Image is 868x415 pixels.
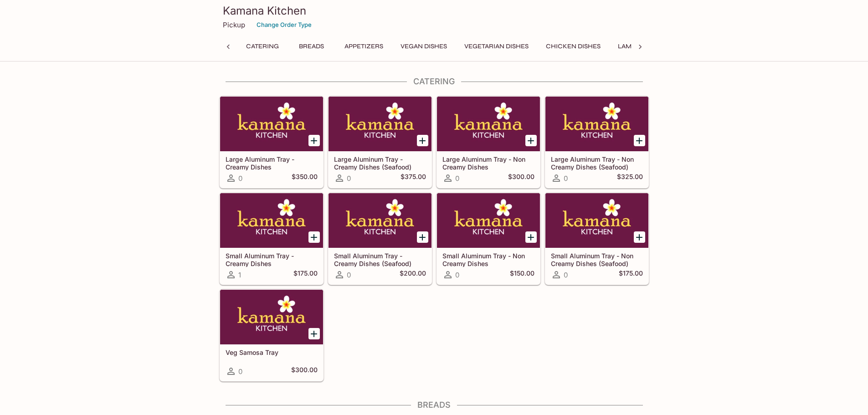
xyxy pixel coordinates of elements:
[292,173,318,184] h5: $350.00
[545,193,649,285] a: Small Aluminum Tray - Non Creamy Dishes (Seafood)0$175.00
[442,252,534,267] h5: Small Aluminum Tray - Non Creamy Dishes
[437,96,540,188] a: Large Aluminum Tray - Non Creamy Dishes0$300.00
[226,348,318,356] h5: Veg Samosa Tray
[219,77,649,87] h4: Catering
[308,328,320,339] button: Add Veg Samosa Tray
[308,231,320,243] button: Add Small Aluminum Tray - Creamy Dishes
[400,269,426,280] h5: $200.00
[508,173,534,184] h5: $300.00
[545,96,649,188] a: Large Aluminum Tray - Non Creamy Dishes (Seafood)0$325.00
[347,271,351,279] span: 0
[417,231,428,243] button: Add Small Aluminum Tray - Creamy Dishes (Seafood)
[226,155,318,170] h5: Large Aluminum Tray - Creamy Dishes
[219,400,649,410] h4: Breads
[525,231,537,243] button: Add Small Aluminum Tray - Non Creamy Dishes
[459,40,534,53] button: Vegetarian Dishes
[417,135,428,146] button: Add Large Aluminum Tray - Creamy Dishes (Seafood)
[437,193,540,285] a: Small Aluminum Tray - Non Creamy Dishes0$150.00
[220,97,323,151] div: Large Aluminum Tray - Creamy Dishes
[220,289,324,381] a: Veg Samosa Tray0$300.00
[455,174,459,183] span: 0
[551,155,643,170] h5: Large Aluminum Tray - Non Creamy Dishes (Seafood)
[220,96,324,188] a: Large Aluminum Tray - Creamy Dishes0$350.00
[525,135,537,146] button: Add Large Aluminum Tray - Non Creamy Dishes
[455,271,459,279] span: 0
[329,97,431,151] div: Large Aluminum Tray - Creamy Dishes (Seafood)
[545,97,648,151] div: Large Aluminum Tray - Non Creamy Dishes (Seafood)
[634,135,645,146] button: Add Large Aluminum Tray - Non Creamy Dishes (Seafood)
[220,193,324,285] a: Small Aluminum Tray - Creamy Dishes1$175.00
[510,269,534,280] h5: $150.00
[334,155,426,170] h5: Large Aluminum Tray - Creamy Dishes (Seafood)
[619,269,643,280] h5: $175.00
[401,173,426,184] h5: $375.00
[293,269,318,280] h5: $175.00
[347,174,351,183] span: 0
[564,271,568,279] span: 0
[339,40,388,53] button: Appetizers
[545,193,648,248] div: Small Aluminum Tray - Non Creamy Dishes (Seafood)
[238,174,242,183] span: 0
[564,174,568,183] span: 0
[223,20,245,29] p: Pickup
[437,97,540,151] div: Large Aluminum Tray - Non Creamy Dishes
[308,135,320,146] button: Add Large Aluminum Tray - Creamy Dishes
[291,366,318,377] h5: $300.00
[220,290,323,344] div: Veg Samosa Tray
[226,252,318,267] h5: Small Aluminum Tray - Creamy Dishes
[551,252,643,267] h5: Small Aluminum Tray - Non Creamy Dishes (Seafood)
[238,367,242,376] span: 0
[220,193,323,248] div: Small Aluminum Tray - Creamy Dishes
[238,271,241,279] span: 1
[328,96,432,188] a: Large Aluminum Tray - Creamy Dishes (Seafood)0$375.00
[613,40,665,53] button: Lamb Dishes
[328,193,432,285] a: Small Aluminum Tray - Creamy Dishes (Seafood)0$200.00
[252,18,316,32] button: Change Order Type
[395,40,452,53] button: Vegan Dishes
[541,40,606,53] button: Chicken Dishes
[241,40,284,53] button: Catering
[437,193,540,248] div: Small Aluminum Tray - Non Creamy Dishes
[442,155,534,170] h5: Large Aluminum Tray - Non Creamy Dishes
[334,252,426,267] h5: Small Aluminum Tray - Creamy Dishes (Seafood)
[291,40,332,53] button: Breads
[223,4,646,18] h3: Kamana Kitchen
[329,193,431,248] div: Small Aluminum Tray - Creamy Dishes (Seafood)
[634,231,645,243] button: Add Small Aluminum Tray - Non Creamy Dishes (Seafood)
[617,173,643,184] h5: $325.00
